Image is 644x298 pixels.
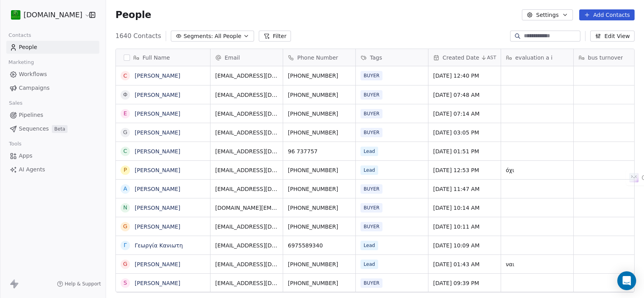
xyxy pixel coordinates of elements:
[288,91,351,99] span: [PHONE_NUMBER]
[135,92,180,98] a: [PERSON_NAME]
[124,241,127,249] div: Γ
[124,109,127,118] div: E
[215,223,278,231] span: [EMAIL_ADDRESS][DOMAIN_NAME]
[297,54,338,62] span: Phone Number
[215,279,278,287] span: [EMAIL_ADDRESS][DOMAIN_NAME]
[6,109,99,122] a: Pipelines
[215,147,278,155] span: [EMAIL_ADDRESS][DOMAIN_NAME]
[288,147,351,155] span: 96 737757
[6,149,99,162] a: Apps
[288,242,351,249] span: 6975589340
[215,129,278,136] span: [EMAIL_ADDRESS][DOMAIN_NAME]
[360,90,382,100] span: BUYER
[360,71,382,80] span: BUYER
[135,186,180,192] a: [PERSON_NAME]
[6,82,99,94] a: Campaigns
[360,165,378,175] span: Lead
[215,185,278,193] span: [EMAIL_ADDRESS][DOMAIN_NAME]
[360,260,378,269] span: Lead
[123,185,127,193] div: Α
[360,147,378,156] span: Lead
[215,166,278,174] span: [EMAIL_ADDRESS][DOMAIN_NAME]
[433,204,496,212] span: [DATE] 10:14 AM
[115,31,161,41] span: 1640 Contacts
[9,8,84,22] button: [DOMAIN_NAME]
[433,260,496,268] span: [DATE] 01:43 AM
[215,91,278,99] span: [EMAIL_ADDRESS][DOMAIN_NAME]
[19,70,47,78] span: Workflows
[428,49,501,66] div: Created DateAST
[501,49,573,66] div: evaluation a i
[19,125,49,133] span: Sequences
[135,73,180,79] a: [PERSON_NAME]
[123,72,127,80] div: C
[183,32,213,40] span: Segments:
[433,185,496,193] span: [DATE] 11:47 AM
[19,84,49,92] span: Campaigns
[124,166,127,174] div: P
[288,129,351,136] span: [PHONE_NUMBER]
[443,54,479,62] span: Created Date
[433,242,496,249] span: [DATE] 10:09 AM
[370,54,382,62] span: Tags
[433,147,496,155] span: [DATE] 01:51 PM
[214,32,241,40] span: All People
[433,129,496,136] span: [DATE] 03:05 PM
[360,203,382,213] span: BUYER
[288,185,351,193] span: [PHONE_NUMBER]
[288,223,351,231] span: [PHONE_NUMBER]
[6,41,99,54] a: People
[135,261,180,267] a: [PERSON_NAME]
[5,97,26,109] span: Sales
[515,54,553,62] span: evaluation a i
[135,148,180,154] a: [PERSON_NAME]
[19,43,37,51] span: People
[135,129,180,136] a: [PERSON_NAME]
[288,72,351,80] span: [PHONE_NUMBER]
[215,110,278,118] span: [EMAIL_ADDRESS][DOMAIN_NAME]
[65,281,101,287] span: Help & Support
[135,111,180,117] a: [PERSON_NAME]
[433,166,496,174] span: [DATE] 12:53 PM
[433,223,496,231] span: [DATE] 10:11 AM
[135,205,180,211] a: [PERSON_NAME]
[288,260,351,268] span: [PHONE_NUMBER]
[57,281,101,287] a: Help & Support
[5,56,37,68] span: Marketing
[288,279,351,287] span: [PHONE_NUMBER]
[143,54,170,62] span: Full Name
[360,184,382,194] span: BUYER
[6,68,99,81] a: Workflows
[52,125,68,133] span: Beta
[433,110,496,118] span: [DATE] 07:14 AM
[522,9,573,20] button: Settings
[135,280,180,286] a: [PERSON_NAME]
[123,204,127,212] div: N
[123,147,127,155] div: C
[19,111,43,119] span: Pipelines
[24,10,82,20] span: [DOMAIN_NAME]
[116,49,210,66] div: Full Name
[433,91,496,99] span: [DATE] 07:48 AM
[288,166,351,174] span: [PHONE_NUMBER]
[288,204,351,212] span: [PHONE_NUMBER]
[506,260,569,268] span: ναι
[259,31,291,42] button: Filter
[360,128,382,137] span: BUYER
[433,279,496,287] span: [DATE] 09:39 PM
[283,49,355,66] div: Phone Number
[135,242,183,249] a: Γεωργία Κανιωτη
[210,49,283,66] div: Email
[5,138,25,150] span: Tools
[225,54,240,62] span: Email
[487,55,496,61] span: AST
[11,10,20,20] img: 439216937_921727863089572_7037892552807592703_n%20(1).jpg
[506,166,569,174] span: όχι
[6,122,99,135] a: SequencesBeta
[124,279,127,287] div: S
[19,152,33,160] span: Apps
[356,49,428,66] div: Tags
[5,29,35,41] span: Contacts
[360,222,382,231] span: BUYER
[123,222,128,231] div: G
